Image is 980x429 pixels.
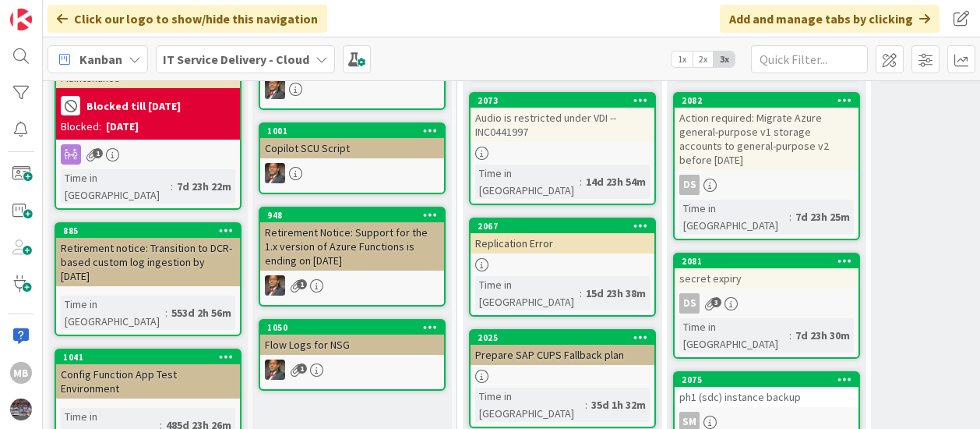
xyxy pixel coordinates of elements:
div: 7d 23h 22m [173,178,235,195]
div: 2082 [682,95,858,106]
span: 1x [672,51,693,67]
div: Time in [GEOGRAPHIC_DATA] [679,200,789,234]
div: Retirement notice: Transition to DCR-based custom log ingestion by [DATE] [56,238,240,286]
div: DP [260,163,444,183]
span: : [165,304,167,321]
div: 14d 23h 54m [582,173,650,190]
b: IT Service Delivery - Cloud [163,51,309,67]
div: Retirement Notice: Support for the 1.x version of Azure Functions is ending on [DATE] [260,222,444,271]
div: Action required: Migrate Azure general-purpose v1 storage accounts to general-purpose v2 before [... [675,108,858,170]
span: 3 [711,297,721,307]
div: Flow Logs for NSG [260,335,444,355]
div: 1041 [63,352,240,363]
span: 1 [297,363,307,374]
img: DP [265,360,285,380]
span: 1 [93,148,103,158]
div: DS [679,175,700,195]
div: 553d 2h 56m [167,304,235,321]
div: 885 [56,224,240,238]
input: Quick Filter... [751,45,868,73]
div: 2081secret expiry [675,254,858,289]
div: Prepare SAP CUPS Fallback plan [471,345,654,365]
span: : [585,396,587,413]
div: 2067Replication Error [471,219,654,253]
div: 1041Config Function App Test Environment [56,350,240,399]
div: 2075 [682,374,858,385]
img: DP [265,79,285,99]
div: 15d 23h 38m [582,285,650,302]
div: 1050 [267,322,444,333]
div: Time in [GEOGRAPHIC_DATA] [61,296,165,330]
div: 1001 [267,126,444,136]
div: 1050 [260,321,444,335]
div: Time in [GEOGRAPHIC_DATA] [475,388,585,422]
div: 7d 23h 30m [791,327,854,344]
div: DS [679,293,700,314]
img: DP [265,163,285,183]
span: : [789,327,791,344]
div: Config Function App Test Environment [56,364,240,399]
span: 3x [714,51,735,67]
div: Time in [GEOGRAPHIC_DATA] [679,318,789,353]
div: DP [260,275,444,296]
div: 2025 [478,332,654,343]
div: DP [260,360,444,380]
div: 2073 [471,94,654,108]
span: : [789,208,791,225]
span: : [580,173,582,190]
div: Click our logo to show/hide this navigation [48,5,327,33]
div: secret expiry [675,268,858,289]
div: 948Retirement Notice: Support for the 1.x version of Azure Functions is ending on [DATE] [260,208,444,271]
span: 2x [693,51,714,67]
div: 2025Prepare SAP CUPS Fallback plan [471,331,654,365]
div: 885 [63,225,240,236]
div: DS [675,293,858,314]
div: 1041 [56,350,240,364]
div: MB [10,362,32,384]
img: Visit kanbanzone.com [10,9,32,30]
div: Time in [GEOGRAPHIC_DATA] [61,169,171,204]
div: 2081 [675,254,858,268]
div: 2082Action required: Migrate Azure general-purpose v1 storage accounts to general-purpose v2 befo... [675,94,858,170]
b: Blocked till [DATE] [86,101,181,112]
div: 35d 1h 32m [587,396,650,413]
img: avatar [10,399,32,420]
div: Time in [GEOGRAPHIC_DATA] [475,276,580,310]
div: 1050Flow Logs for NSG [260,321,444,355]
div: 7d 23h 25m [791,208,854,225]
div: 2081 [682,256,858,267]
div: Copilot SCU Script [260,138,444,158]
div: Audio is restricted under VDI --INC0441997 [471,108,654,142]
div: 948 [267,210,444,221]
div: 1001Copilot SCU Script [260,124,444,158]
div: 2025 [471,331,654,345]
div: ph1 (sdc) instance backup [675,387,858,407]
div: Add and manage tabs by clicking [720,5,939,33]
div: 1001 [260,124,444,138]
span: : [171,178,173,195]
div: 2075 [675,373,858,387]
span: Kanban [79,50,122,69]
div: DS [675,175,858,195]
div: 2082 [675,94,858,108]
div: 2073 [478,95,654,106]
div: 2073Audio is restricted under VDI --INC0441997 [471,94,654,142]
div: 885Retirement notice: Transition to DCR-based custom log ingestion by [DATE] [56,224,240,286]
span: : [580,285,582,302]
div: 2067 [471,219,654,233]
div: Blocked: [61,119,101,135]
img: DP [265,275,285,296]
div: 948 [260,208,444,222]
div: Replication Error [471,233,654,253]
div: 2067 [478,221,654,232]
div: DP [260,79,444,99]
div: 2075ph1 (sdc) instance backup [675,373,858,407]
div: [DATE] [106,119,139,135]
span: 1 [297,279,307,289]
div: Time in [GEOGRAPHIC_DATA] [475,165,580,199]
